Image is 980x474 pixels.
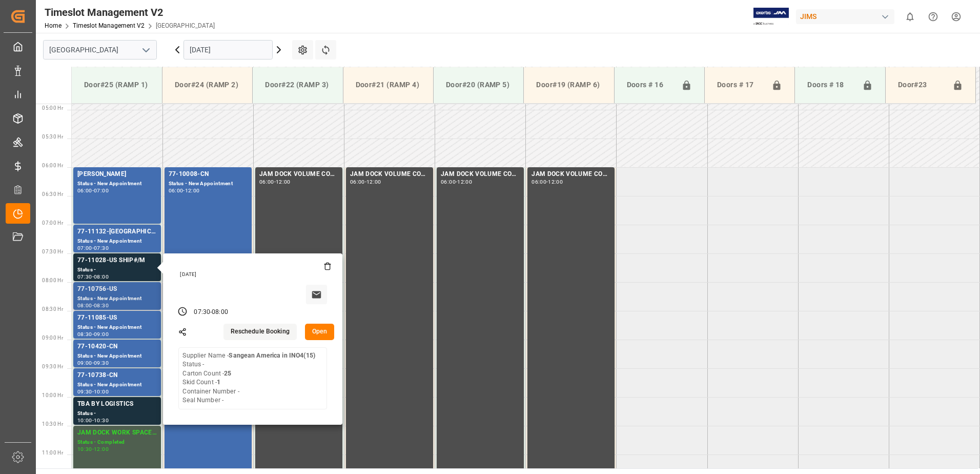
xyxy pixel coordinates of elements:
div: Status - New Appointment [77,323,157,332]
div: 12:00 [548,180,563,184]
b: 25 [224,370,231,377]
div: - [210,308,212,317]
div: Status - [77,266,157,274]
div: Status - New Appointment [169,180,248,188]
div: 09:30 [94,361,109,365]
div: 06:00 [441,180,456,184]
input: Type to search/select [43,40,157,60]
div: Supplier Name - Status - Carton Count - Skid Count - Container Number - Seal Number - [182,351,315,405]
div: Timeslot Management V2 [45,5,215,20]
div: 07:00 [77,246,92,250]
div: JAM DOCK VOLUME CONTROL [259,169,338,180]
div: 06:00 [350,180,365,184]
div: JAM DOCK VOLUME CONTROL [441,169,520,180]
div: 12:00 [366,180,381,184]
button: open menu [138,42,153,58]
span: 10:30 Hr [42,421,63,427]
div: - [365,180,366,184]
div: [PERSON_NAME] [77,169,157,180]
div: 08:30 [94,303,109,308]
div: 09:00 [94,332,109,337]
b: 1 [217,379,220,386]
div: Door#20 (RAMP 5) [442,75,515,94]
div: - [274,180,276,184]
div: 10:30 [94,418,109,423]
div: 12:00 [185,188,200,193]
div: JAM DOCK VOLUME CONTROL [532,169,610,180]
div: 10:00 [94,389,109,394]
div: - [92,303,94,308]
div: 08:00 [77,303,92,308]
div: Status - New Appointment [77,381,157,389]
div: - [92,246,94,250]
span: 05:00 Hr [42,105,63,111]
div: Status - New Appointment [77,352,157,361]
div: JAM DOCK WORK SPACE CONTROL [77,428,157,438]
div: - [456,180,457,184]
div: - [92,418,94,423]
div: 09:30 [77,389,92,394]
button: show 0 new notifications [899,5,922,28]
div: 08:00 [94,274,109,279]
div: 07:30 [94,246,109,250]
div: 06:00 [77,188,92,193]
a: Home [45,22,62,29]
div: 06:00 [259,180,274,184]
div: Status - New Appointment [77,180,157,188]
span: 09:30 Hr [42,364,63,369]
div: 77-11085-US [77,313,157,323]
div: Status - New Appointment [77,294,157,303]
div: 10:00 [77,418,92,423]
div: [DATE] [176,271,331,278]
div: Status - Completed [77,438,157,447]
div: Door#22 (RAMP 3) [261,75,334,94]
span: 06:00 Hr [42,163,63,168]
span: 08:30 Hr [42,306,63,312]
div: 08:30 [77,332,92,337]
div: Doors # 18 [803,75,857,95]
div: Door#23 [894,75,948,95]
div: Door#25 (RAMP 1) [80,75,154,94]
div: JIMS [796,9,894,24]
button: Help Center [922,5,945,28]
div: 07:00 [94,188,109,193]
div: - [92,389,94,394]
img: Exertis%20JAM%20-%20Email%20Logo.jpg_1722504956.jpg [753,8,789,26]
div: 06:00 [532,180,546,184]
div: Doors # 17 [713,75,767,95]
div: Door#21 (RAMP 4) [352,75,425,94]
div: 09:00 [77,361,92,365]
div: 77-11028-US SHIP#/M [77,255,157,266]
div: 07:30 [77,274,92,279]
div: - [183,188,185,193]
span: 07:00 Hr [42,220,63,226]
a: Timeslot Management V2 [73,22,145,29]
div: 77-10756-US [77,284,157,294]
div: 12:00 [457,180,472,184]
div: Status - [77,409,157,418]
div: JAM DOCK VOLUME CONTROL [350,169,429,180]
div: 77-11132-[GEOGRAPHIC_DATA] [77,227,157,237]
div: Door#24 (RAMP 2) [171,75,244,94]
span: 06:30 Hr [42,191,63,197]
div: Status - New Appointment [77,237,157,246]
div: 12:00 [94,447,109,451]
div: 77-10738-CN [77,370,157,381]
div: - [92,361,94,365]
b: Sangean America in INO4(15) [229,352,315,359]
div: 06:00 [169,188,183,193]
div: 77-10420-CN [77,342,157,352]
div: 08:00 [212,308,228,317]
div: 07:30 [194,308,210,317]
span: 08:00 Hr [42,278,63,283]
div: 77-10008-CN [169,169,248,180]
div: Door#19 (RAMP 6) [532,75,605,94]
span: 10:00 Hr [42,392,63,398]
input: DD.MM.YYYY [183,40,273,60]
span: 09:00 Hr [42,335,63,341]
span: 05:30 Hr [42,134,63,140]
div: - [92,447,94,451]
div: - [92,332,94,337]
button: JIMS [796,7,899,26]
span: 07:30 Hr [42,249,63,254]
